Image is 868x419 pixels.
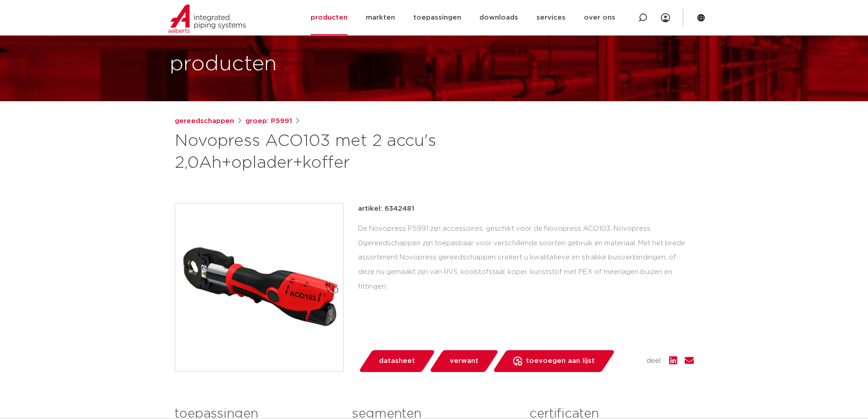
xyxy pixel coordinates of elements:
[358,222,694,294] div: De Novopress P5991 zijn accessoires, geschikt voor de Novopress ACO103. Novopress 0gereedschappen...
[175,130,517,174] h1: Novopress ACO103 met 2 accu's 2,0Ah+oplader+koffer
[175,204,343,372] img: Product Image for Novopress ACO103 met 2 accu's 2,0Ah+oplader+koffer
[170,50,277,79] h1: producten
[646,356,662,367] span: deel:
[245,116,292,127] a: groep: P5991
[429,350,499,372] a: verwant
[450,354,478,368] span: verwant
[358,350,436,372] a: datasheet
[175,116,234,127] a: gereedschappen
[358,203,414,214] p: artikel: 6342481
[379,354,415,368] span: datasheet
[526,354,595,368] span: toevoegen aan lijst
